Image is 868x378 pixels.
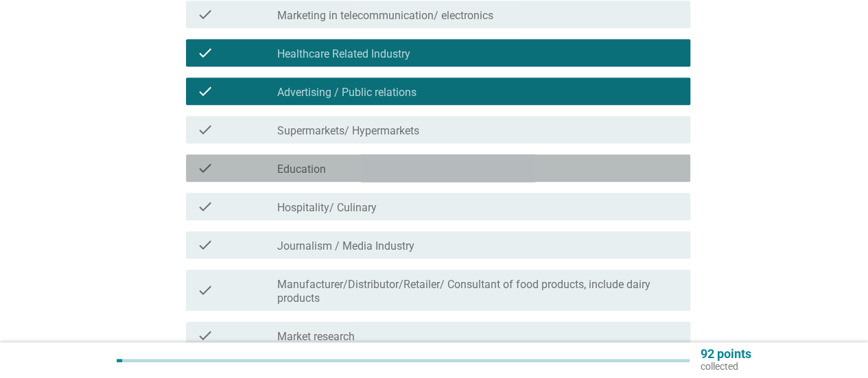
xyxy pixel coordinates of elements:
[277,278,679,305] label: Manufacturer/Distributor/Retailer/ Consultant of food products, include dairy products
[277,163,326,176] label: Education
[277,239,414,253] label: Journalism / Media Industry
[197,121,213,138] i: check
[197,160,213,176] i: check
[197,327,213,344] i: check
[277,47,410,61] label: Healthcare Related Industry
[277,201,377,215] label: Hospitality/ Culinary
[277,330,355,344] label: Market research
[197,275,213,305] i: check
[197,198,213,215] i: check
[277,9,493,23] label: Marketing in telecommunication/ electronics
[701,360,751,373] p: collected
[701,348,751,360] p: 92 points
[197,237,213,253] i: check
[197,6,213,23] i: check
[277,124,419,138] label: Supermarkets/ Hypermarkets
[277,86,417,99] label: Advertising / Public relations
[197,45,213,61] i: check
[197,83,213,99] i: check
